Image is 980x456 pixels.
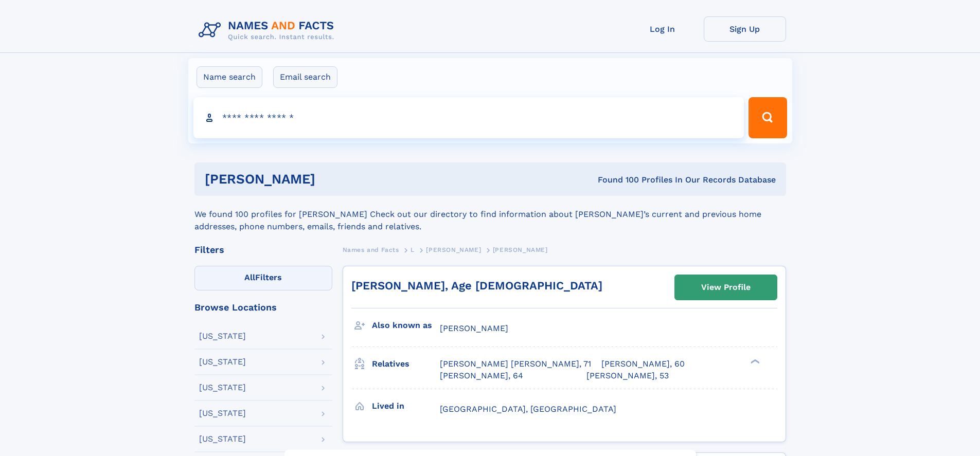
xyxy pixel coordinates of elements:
[372,317,440,334] h3: Also known as
[426,243,481,256] a: [PERSON_NAME]
[193,97,744,138] input: search input
[701,276,751,299] div: View Profile
[194,16,343,44] img: Logo Names and Facts
[411,246,415,253] span: L
[675,275,777,300] a: View Profile
[426,246,481,253] span: [PERSON_NAME]
[704,16,786,42] a: Sign Up
[411,243,415,256] a: L
[199,332,246,340] div: [US_STATE]
[194,303,332,312] div: Browse Locations
[205,173,457,186] h1: [PERSON_NAME]
[343,243,399,256] a: Names and Facts
[493,246,548,253] span: [PERSON_NAME]
[748,358,760,365] div: ❯
[194,196,786,233] div: We found 100 profiles for [PERSON_NAME] Check out our directory to find information about [PERSON...
[194,266,332,290] label: Filters
[199,409,246,417] div: [US_STATE]
[601,358,685,370] a: [PERSON_NAME], 60
[273,66,337,88] label: Email search
[749,97,787,138] button: Search Button
[621,16,704,42] a: Log In
[456,174,776,186] div: Found 100 Profiles In Our Records Database
[244,272,255,282] span: All
[440,370,523,381] a: [PERSON_NAME], 64
[199,384,246,392] div: [US_STATE]
[194,245,332,254] div: Filters
[440,358,591,370] a: [PERSON_NAME] [PERSON_NAME], 71
[440,404,616,414] span: [GEOGRAPHIC_DATA], [GEOGRAPHIC_DATA]
[440,323,508,333] span: [PERSON_NAME]
[197,66,262,88] label: Name search
[199,435,246,443] div: [US_STATE]
[586,370,669,381] a: [PERSON_NAME], 53
[372,355,440,373] h3: Relatives
[372,397,440,415] h3: Lived in
[199,358,246,366] div: [US_STATE]
[351,279,602,292] a: [PERSON_NAME], Age [DEMOGRAPHIC_DATA]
